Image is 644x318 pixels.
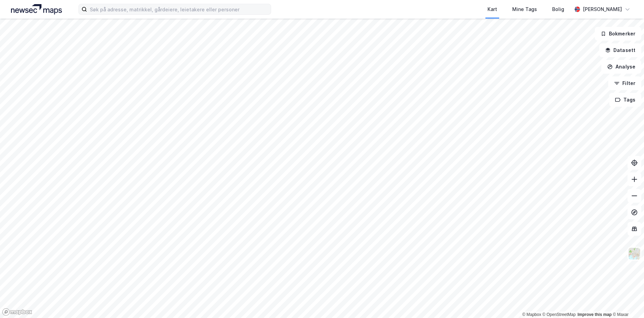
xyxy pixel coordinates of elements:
img: logo.a4113a55bc3d86da70a041830d287a7e.svg [11,4,62,14]
a: Improve this map [578,312,612,317]
a: Mapbox [522,312,541,317]
input: Søk på adresse, matrikkel, gårdeiere, leietakere eller personer [87,4,271,14]
button: Datasett [599,43,641,57]
div: Kontrollprogram for chat [610,285,644,318]
a: Mapbox homepage [2,308,32,316]
button: Tags [609,93,641,107]
div: [PERSON_NAME] [583,5,622,13]
div: Mine Tags [512,5,537,13]
a: OpenStreetMap [543,312,576,317]
div: Kart [487,5,497,13]
button: Filter [608,76,641,90]
img: Z [628,247,641,260]
div: Bolig [552,5,564,13]
button: Bokmerker [595,27,641,41]
iframe: Chat Widget [610,285,644,318]
button: Analyse [601,60,641,74]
